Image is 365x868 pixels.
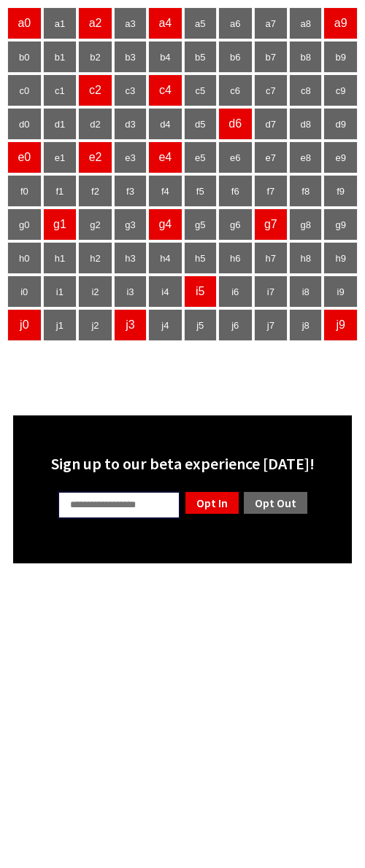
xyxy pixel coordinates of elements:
td: a5 [184,7,217,39]
td: c9 [323,74,358,106]
td: j1 [43,309,77,341]
td: a4 [148,7,182,39]
div: Sign up to our beta experience [DATE]! [22,453,343,474]
td: h5 [184,242,217,274]
td: c5 [184,74,217,106]
td: h4 [148,242,182,274]
td: d3 [114,108,147,140]
td: f0 [7,175,42,207]
a: Opt In [184,490,240,515]
td: e2 [78,141,112,173]
td: e0 [7,141,42,173]
td: h3 [114,242,147,274]
td: f4 [148,175,182,207]
td: a1 [43,7,77,39]
td: e3 [114,141,147,173]
td: h8 [289,242,322,274]
td: i0 [7,275,42,308]
td: g4 [148,208,182,241]
td: j3 [114,309,147,341]
td: g9 [323,208,358,241]
td: f8 [289,175,322,207]
td: i7 [254,275,288,308]
td: i6 [218,275,253,308]
td: j8 [289,309,322,341]
td: h6 [218,242,253,274]
td: e6 [218,141,253,173]
td: c2 [78,74,112,106]
td: h0 [7,242,42,274]
td: c6 [218,74,253,106]
td: b0 [7,41,42,73]
td: b2 [78,41,112,73]
td: a0 [7,7,42,39]
td: i4 [148,275,182,308]
td: j2 [78,309,112,341]
td: b7 [254,41,288,73]
td: i2 [78,275,112,308]
td: i3 [114,275,147,308]
td: a9 [323,7,358,39]
td: d9 [323,108,358,140]
td: h1 [43,242,77,274]
td: j6 [218,309,253,341]
td: b5 [184,41,217,73]
td: d1 [43,108,77,140]
td: j7 [254,309,288,341]
td: e5 [184,141,217,173]
td: a8 [289,7,322,39]
td: c0 [7,74,42,106]
td: d2 [78,108,112,140]
td: f3 [114,175,147,207]
td: g2 [78,208,112,241]
td: c3 [114,74,147,106]
td: e1 [43,141,77,173]
td: f6 [218,175,253,207]
td: d5 [184,108,217,140]
td: b1 [43,41,77,73]
td: b4 [148,41,182,73]
td: g5 [184,208,217,241]
td: f9 [323,175,358,207]
td: h9 [323,242,358,274]
td: b3 [114,41,147,73]
td: a2 [78,7,112,39]
td: h2 [78,242,112,274]
td: d4 [148,108,182,140]
td: j5 [184,309,217,341]
td: e7 [254,141,288,173]
td: c1 [43,74,77,106]
td: f7 [254,175,288,207]
td: e8 [289,141,322,173]
td: c8 [289,74,322,106]
td: i9 [323,275,358,308]
td: b6 [218,41,253,73]
td: g0 [7,208,42,241]
td: d8 [289,108,322,140]
td: d7 [254,108,288,140]
td: a7 [254,7,288,39]
td: f2 [78,175,112,207]
td: e4 [148,141,182,173]
td: g3 [114,208,147,241]
td: e9 [323,141,358,173]
td: g6 [218,208,253,241]
td: f1 [43,175,77,207]
td: g1 [43,208,77,241]
td: b9 [323,41,358,73]
td: j4 [148,309,182,341]
td: g7 [254,208,288,241]
td: j0 [7,309,42,341]
a: Opt Out [242,490,309,515]
td: a3 [114,7,147,39]
td: a6 [218,7,253,39]
td: d6 [218,108,253,140]
td: c7 [254,74,288,106]
td: i5 [184,275,217,308]
td: h7 [254,242,288,274]
td: c4 [148,74,182,106]
td: b8 [289,41,322,73]
td: d0 [7,108,42,140]
td: g8 [289,208,322,241]
td: i1 [43,275,77,308]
